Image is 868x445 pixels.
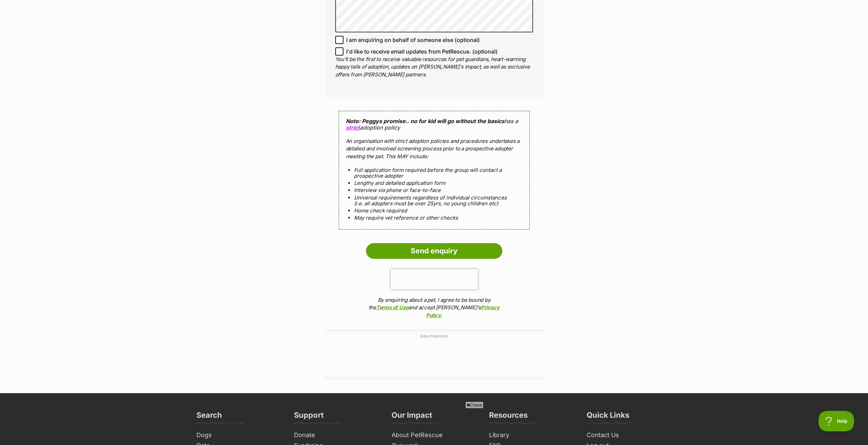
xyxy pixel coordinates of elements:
[346,137,523,161] p: An organisation with strict adoption policies and procedures undertakes a detailed and involved s...
[346,124,360,131] a: strict
[366,243,502,259] input: Send enquiry
[391,269,478,290] iframe: reCAPTCHA
[819,411,854,431] iframe: Help Scout Beacon - Open
[346,47,498,56] span: I'd like to receive email updates from PetRescue. (optional)
[366,296,502,320] p: By enquiring about a pet, I agree to be bound by the and accept [PERSON_NAME]'s
[291,430,382,441] a: Donate
[194,430,284,441] a: Dogs
[354,167,514,179] li: Full application form required before the group will contact a prospective adopter
[354,180,514,186] li: Lengthy and detailed application form
[354,215,514,221] li: May require vet reference or other checks
[346,36,480,44] span: I am enquiring on behalf of someone else (optional)
[346,118,504,124] strong: Note: Peggys promise.. no fur kid will go without the basics
[426,304,500,318] a: Privacy Policy.
[294,410,324,424] h3: Support
[354,187,514,193] li: Interview via phone or face-to-face
[376,304,408,311] a: Terms of Use
[465,401,484,408] span: Close
[587,410,629,424] h3: Quick Links
[354,195,514,207] li: Universal requirements regardless of individual circumstances (i.e. all adopters must be over 25y...
[310,342,558,373] iframe: Advertisement
[196,410,222,424] h3: Search
[584,430,675,441] a: Contact Us
[354,208,514,213] li: Home check required
[339,111,530,229] div: has a adoption policy
[335,56,533,79] p: You'll be the first to receive valuable resources for pet guardians, heart-warming happy tails of...
[325,329,543,380] div: Advertisement
[310,411,558,442] iframe: Advertisement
